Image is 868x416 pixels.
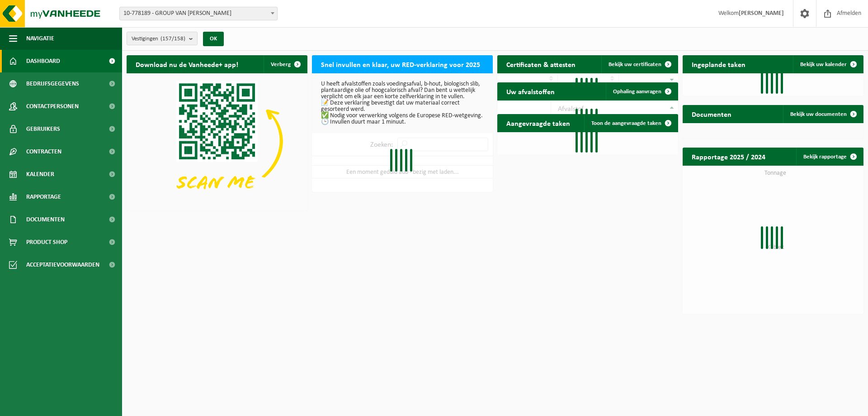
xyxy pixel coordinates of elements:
h2: Certificaten & attesten [497,55,585,73]
span: Bekijk uw documenten [790,111,847,117]
button: Verberg [264,55,307,73]
a: Bekijk uw documenten [783,105,863,123]
span: 10-778189 - GROUP VAN MARCKE [119,7,278,20]
p: U heeft afvalstoffen zoals voedingsafval, b-hout, biologisch slib, plantaardige olie of hoogcalor... [321,81,484,125]
span: Dashboard [26,50,60,72]
span: Navigatie [26,27,54,50]
h2: Rapportage 2025 / 2024 [683,148,774,165]
a: Bekijk uw kalender [793,55,863,73]
h2: Documenten [683,105,741,123]
span: Acceptatievoorwaarden [26,253,99,276]
span: Bedrijfsgegevens [26,72,79,95]
a: Ophaling aanvragen [606,82,677,100]
h2: Aangevraagde taken [497,114,579,132]
h2: Snel invullen en klaar, uw RED-verklaring voor 2025 [312,55,489,73]
span: Kalender [26,163,54,186]
span: Toon de aangevraagde taken [591,120,661,126]
span: Bekijk uw certificaten [609,62,661,67]
img: Download de VHEPlus App [127,73,307,209]
span: Gebruikers [26,118,60,140]
span: Product Shop [26,231,67,253]
span: Vestigingen [132,32,185,46]
count: (157/158) [160,36,185,42]
a: Toon de aangevraagde taken [584,114,677,132]
span: Contracten [26,140,61,163]
span: Documenten [26,208,65,231]
a: Bekijk uw certificaten [601,55,677,73]
span: Contactpersonen [26,95,79,118]
span: 10-778189 - GROUP VAN MARCKE [120,7,277,20]
button: Vestigingen(157/158) [127,32,198,45]
span: Rapportage [26,186,61,208]
span: Verberg [271,62,291,67]
span: Ophaling aanvragen [613,89,661,95]
a: Bekijk rapportage [796,148,863,166]
h2: Uw afvalstoffen [497,82,564,100]
strong: [PERSON_NAME] [739,10,784,17]
button: OK [203,32,224,46]
h2: Download nu de Vanheede+ app! [127,55,247,73]
h2: Ingeplande taken [683,55,755,73]
span: Bekijk uw kalender [800,62,847,67]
